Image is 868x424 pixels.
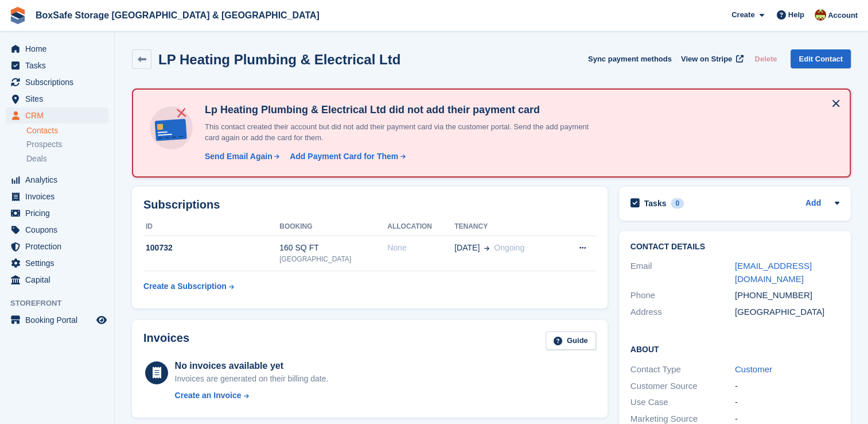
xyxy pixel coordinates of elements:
div: Invoices are generated on their billing date. [175,373,329,385]
a: menu [6,172,108,188]
div: - [735,380,839,393]
span: Home [25,41,94,57]
div: Use Case [630,396,735,409]
span: Prospects [26,139,62,150]
span: Subscriptions [25,74,94,90]
th: Booking [279,218,387,236]
h2: Tasks [644,198,667,209]
div: Contact Type [630,363,735,376]
span: View on Stripe [681,53,732,65]
div: Customer Source [630,380,735,393]
a: [EMAIL_ADDRESS][DOMAIN_NAME] [735,261,812,284]
span: Deals [26,153,47,164]
a: Create a Subscription [143,276,234,297]
h2: Contact Details [630,242,839,252]
img: stora-icon-8386f47178a22dfd0bd8f6a31ec36ba5ce8667c1dd55bd0f319d3a0aa187defe.svg [9,7,26,24]
div: - [735,396,839,409]
a: menu [6,205,108,221]
div: 100732 [143,242,279,254]
div: [PHONE_NUMBER] [735,289,839,302]
div: Phone [630,289,735,302]
a: BoxSafe Storage [GEOGRAPHIC_DATA] & [GEOGRAPHIC_DATA] [31,6,324,25]
span: Settings [25,255,94,271]
a: menu [6,188,108,205]
span: Analytics [25,172,94,188]
span: Protection [25,238,94,255]
a: menu [6,41,108,57]
a: Deals [26,153,108,165]
div: Address [630,306,735,319]
a: menu [6,107,108,124]
span: Coupons [25,222,94,238]
div: Create an Invoice [175,390,242,402]
a: menu [6,74,108,90]
a: menu [6,272,108,288]
div: No invoices available yet [175,359,329,373]
span: Invoices [25,188,94,205]
span: [DATE] [454,242,480,254]
th: Allocation [387,218,454,236]
th: Tenancy [454,218,560,236]
span: Pricing [25,205,94,221]
span: Help [788,9,804,21]
img: Kim [815,9,826,21]
a: menu [6,222,108,238]
a: menu [6,238,108,255]
a: menu [6,57,108,74]
h2: About [630,343,839,354]
div: Add Payment Card for Them [290,151,398,163]
a: View on Stripe [676,49,746,68]
span: Sites [25,91,94,107]
a: Edit Contact [791,49,851,68]
span: Booking Portal [25,312,94,328]
a: Preview store [95,313,108,327]
h4: Lp Heating Plumbing & Electrical Ltd did not add their payment card [200,103,602,117]
th: ID [143,218,279,236]
div: [GEOGRAPHIC_DATA] [735,306,839,319]
span: Tasks [25,57,94,74]
a: menu [6,255,108,271]
button: Sync payment methods [588,49,672,68]
a: Add Payment Card for Them [285,151,407,163]
div: [GEOGRAPHIC_DATA] [279,254,387,264]
button: Delete [750,49,781,68]
a: Contacts [26,125,108,136]
a: Prospects [26,138,108,151]
div: 160 SQ FT [279,242,387,254]
div: Email [630,260,735,286]
a: Create an Invoice [175,390,329,402]
img: no-card-linked-e7822e413c904bf8b177c4d89f31251c4716f9871600ec3ca5bfc59e148c83f4.svg [147,103,196,152]
a: menu [6,91,108,107]
div: 0 [671,198,684,209]
a: Customer [735,364,772,374]
span: Create [731,9,754,21]
span: Account [828,10,858,21]
span: Capital [25,272,94,288]
div: None [387,242,454,254]
a: Add [805,197,821,210]
h2: Subscriptions [143,198,596,211]
span: CRM [25,107,94,124]
h2: Invoices [143,332,189,350]
div: Create a Subscription [143,280,227,292]
p: This contact created their account but did not add their payment card via the customer portal. Se... [200,121,602,144]
div: Send Email Again [205,151,273,163]
h2: LP Heating Plumbing & Electrical Ltd [158,52,400,67]
a: menu [6,312,108,328]
span: Storefront [10,298,114,309]
a: Guide [546,332,596,350]
span: Ongoing [494,243,524,252]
